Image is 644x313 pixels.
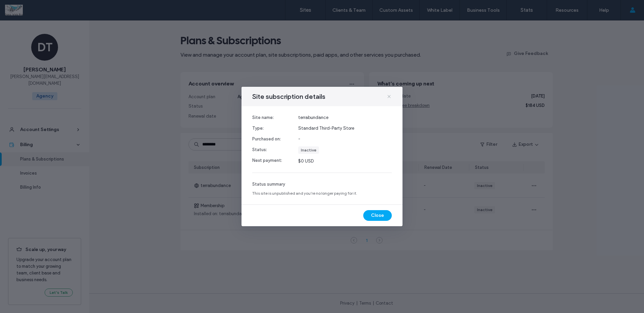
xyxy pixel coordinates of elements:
[298,114,392,121] span: terrabundance
[15,5,29,11] span: Help
[363,210,392,221] button: Close
[252,157,282,164] span: Next payment:
[252,146,282,153] span: Status:
[298,125,392,132] span: Standard Third-Party Store
[252,181,392,188] span: Status summary
[252,190,392,196] span: This site is unpublished and you’re no longer paying for it.
[298,136,392,142] span: -
[252,92,325,101] span: Site subscription details
[298,158,392,165] span: $0 USD
[252,136,282,142] span: Purchased on:
[252,114,282,121] span: Site name:
[252,125,282,132] span: Type:
[301,147,316,153] div: Inactive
